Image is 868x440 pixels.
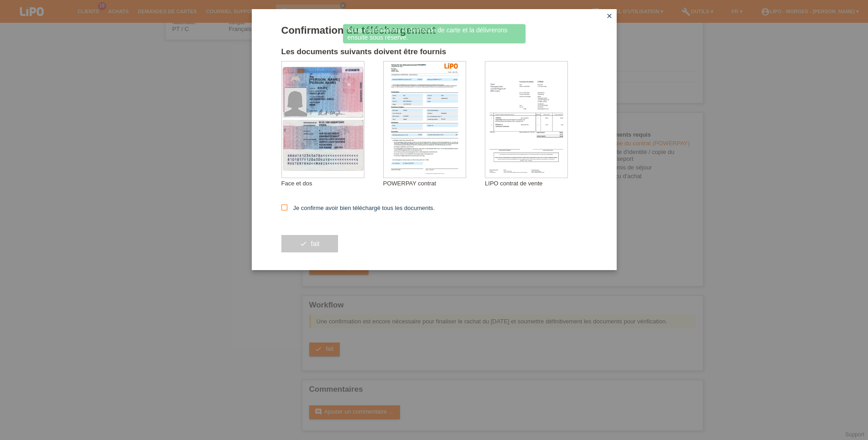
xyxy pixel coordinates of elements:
div: Nous examinerons la demande de carte et la délivrerons ensuite sous réserve. [343,24,525,43]
button: check fait [281,235,338,252]
div: POWERPAY contrat [383,180,485,187]
div: [PERSON_NAME] [309,77,355,82]
i: check [300,240,307,247]
i: close [606,12,613,20]
label: Je confirme avoir bien téléchargé tous les documents. [281,205,435,211]
div: [PERSON_NAME] [309,81,355,84]
img: upload_document_confirmation_type_receipt_generic.png [485,61,567,178]
img: 39073_print.png [444,63,458,69]
a: close [603,11,615,22]
img: foreign_id_photo_female.png [285,88,307,116]
img: upload_document_confirmation_type_contract_kkg_whitelabel.png [384,61,466,178]
div: LIPO contrat de vente [485,180,587,187]
span: fait [311,240,319,247]
div: Face et dos [281,180,383,187]
img: upload_document_confirmation_type_id_foreign_empty.png [282,61,364,178]
h2: Les documents suivants doivent être fournis [281,47,587,61]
